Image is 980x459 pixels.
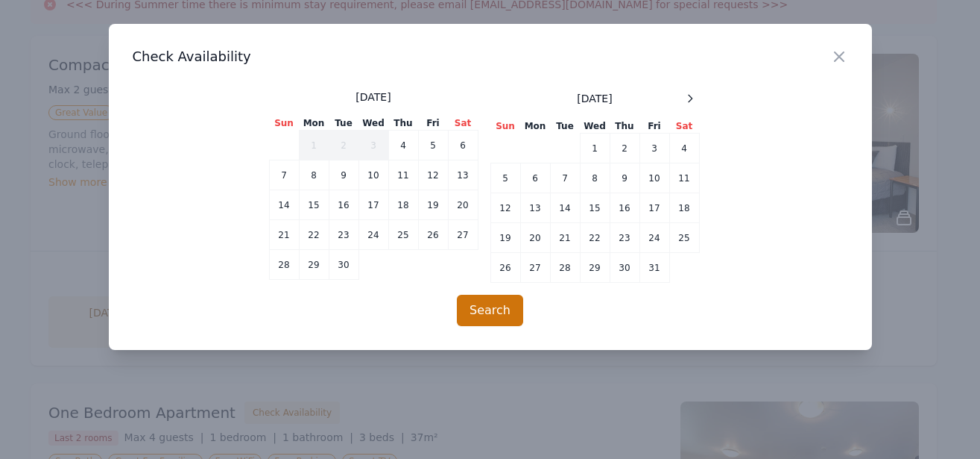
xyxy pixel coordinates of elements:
[358,116,388,131] th: Wed
[388,220,418,250] td: 25
[418,116,448,131] th: Fri
[669,223,699,253] td: 25
[639,163,669,193] td: 10
[299,160,329,190] td: 8
[448,220,478,250] td: 27
[550,119,580,134] th: Tue
[639,253,669,283] td: 31
[669,119,699,134] th: Sat
[269,250,299,280] td: 28
[490,119,520,134] th: Sun
[580,119,610,134] th: Wed
[639,223,669,253] td: 24
[418,220,448,250] td: 26
[610,223,639,253] td: 23
[269,190,299,220] td: 14
[329,131,358,160] td: 2
[580,253,610,283] td: 29
[329,116,358,131] th: Tue
[299,220,329,250] td: 22
[299,131,329,160] td: 1
[520,253,550,283] td: 27
[639,119,669,134] th: Fri
[669,134,699,163] td: 4
[418,160,448,190] td: 12
[448,190,478,220] td: 20
[610,163,639,193] td: 9
[388,131,418,160] td: 4
[580,134,610,163] td: 1
[490,193,520,223] td: 12
[358,131,388,160] td: 3
[639,134,669,163] td: 3
[639,193,669,223] td: 17
[358,160,388,190] td: 10
[580,193,610,223] td: 15
[269,116,299,131] th: Sun
[550,223,580,253] td: 21
[448,116,478,131] th: Sat
[358,190,388,220] td: 17
[550,193,580,223] td: 14
[418,190,448,220] td: 19
[448,160,478,190] td: 13
[329,250,358,280] td: 30
[269,160,299,190] td: 7
[580,223,610,253] td: 22
[520,119,550,134] th: Mon
[550,253,580,283] td: 28
[133,48,848,66] h3: Check Availability
[669,163,699,193] td: 11
[520,193,550,223] td: 13
[490,223,520,253] td: 19
[610,119,639,134] th: Thu
[299,116,329,131] th: Mon
[550,163,580,193] td: 7
[269,220,299,250] td: 21
[329,190,358,220] td: 16
[520,223,550,253] td: 20
[580,163,610,193] td: 8
[520,163,550,193] td: 6
[418,131,448,160] td: 5
[577,91,612,106] span: [DATE]
[448,131,478,160] td: 6
[388,160,418,190] td: 11
[329,160,358,190] td: 9
[490,163,520,193] td: 5
[610,253,639,283] td: 30
[490,253,520,283] td: 26
[669,193,699,223] td: 18
[388,190,418,220] td: 18
[299,250,329,280] td: 29
[329,220,358,250] td: 23
[457,295,523,326] button: Search
[299,190,329,220] td: 15
[610,134,639,163] td: 2
[388,116,418,131] th: Thu
[358,220,388,250] td: 24
[355,90,391,104] span: [DATE]
[610,193,639,223] td: 16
